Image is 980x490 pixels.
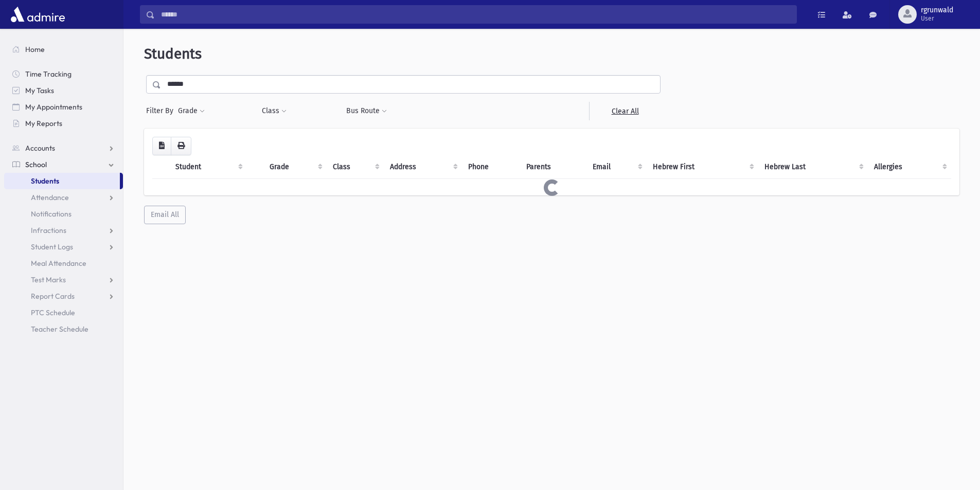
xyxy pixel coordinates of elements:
[921,14,953,23] span: User
[327,155,384,179] th: Class
[169,155,247,179] th: Student
[25,102,82,112] span: My Appointments
[647,155,758,179] th: Hebrew First
[31,259,86,268] span: Meal Attendance
[31,193,69,202] span: Attendance
[4,82,123,99] a: My Tasks
[31,226,66,235] span: Infractions
[31,308,75,317] span: PTC Schedule
[4,173,120,189] a: Students
[25,160,47,169] span: School
[758,155,868,179] th: Hebrew Last
[31,275,66,284] span: Test Marks
[346,102,387,120] button: Bus Route
[4,304,123,321] a: PTC Schedule
[4,255,123,271] a: Meal Attendance
[868,155,951,179] th: Allergies
[4,99,123,115] a: My Appointments
[4,206,123,222] a: Notifications
[146,105,177,116] span: Filter By
[4,288,123,304] a: Report Cards
[4,189,123,206] a: Attendance
[586,155,647,179] th: Email
[4,271,123,288] a: Test Marks
[155,5,796,24] input: Search
[171,137,191,155] button: Print
[4,115,123,132] a: My Reports
[144,206,186,224] button: Email All
[4,140,123,156] a: Accounts
[31,176,59,186] span: Students
[25,69,72,79] span: Time Tracking
[261,102,287,120] button: Class
[152,137,171,155] button: CSV
[144,45,202,62] span: Students
[921,6,953,14] span: rgrunwald
[25,86,54,95] span: My Tasks
[31,324,88,334] span: Teacher Schedule
[31,242,73,251] span: Student Logs
[520,155,586,179] th: Parents
[4,239,123,255] a: Student Logs
[25,45,45,54] span: Home
[4,222,123,239] a: Infractions
[263,155,326,179] th: Grade
[462,155,520,179] th: Phone
[589,102,661,120] a: Clear All
[8,4,67,25] img: AdmirePro
[25,119,62,128] span: My Reports
[25,143,55,153] span: Accounts
[4,321,123,337] a: Teacher Schedule
[4,156,123,173] a: School
[4,41,123,58] a: Home
[4,66,123,82] a: Time Tracking
[384,155,462,179] th: Address
[177,102,205,120] button: Grade
[31,292,75,301] span: Report Cards
[31,209,72,219] span: Notifications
